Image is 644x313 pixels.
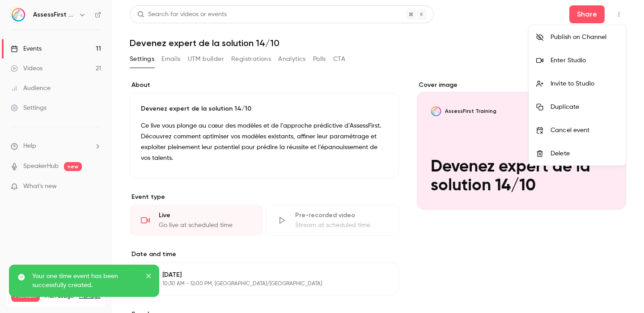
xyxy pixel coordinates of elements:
p: Your one time event has been successfully created. [32,272,140,290]
div: Publish on Channel [551,33,619,42]
div: Delete [551,149,619,158]
div: Duplicate [551,103,619,111]
div: Cancel event [551,126,619,135]
div: Enter Studio [551,56,619,65]
button: close [146,272,152,283]
div: Invite to Studio [551,79,619,88]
